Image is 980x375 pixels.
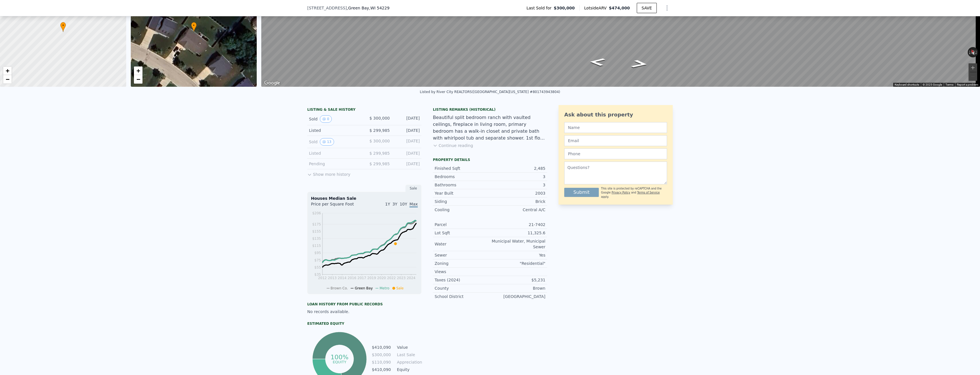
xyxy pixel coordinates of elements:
[490,222,545,227] div: 21-7402
[355,286,373,290] span: Green Bay
[609,6,630,10] span: $474,000
[435,207,490,213] div: Cooling
[312,237,321,241] tspan: $135
[490,252,545,258] div: Yes
[134,75,142,84] a: Zoom out
[969,63,977,72] button: Zoom in
[307,309,421,314] div: No records available.
[320,138,334,146] button: View historical data
[369,139,390,143] span: $ 300,000
[601,187,667,199] div: This site is protected by reCAPTCHA and the Google and apply.
[433,143,473,148] button: Continue reading
[435,174,490,180] div: Bedrooms
[314,251,321,255] tspan: $95
[554,5,575,11] span: $300,000
[945,83,953,86] a: Terms (opens in new tab)
[435,269,490,275] div: Views
[394,115,420,123] div: [DATE]
[435,294,490,299] div: School District
[369,6,389,10] span: , WI 54229
[564,148,667,159] input: Phone
[347,5,389,11] span: , Green Bay
[433,107,547,112] div: Listing Remarks (Historical)
[969,72,977,81] button: Zoom out
[312,229,321,233] tspan: $155
[435,230,490,236] div: Lot Sqft
[307,321,421,326] div: Estimated Equity
[369,162,390,166] span: $ 299,985
[320,115,332,123] button: View historical data
[435,277,490,283] div: Taxes (2024)
[311,201,364,210] div: Price per Square Foot
[975,47,978,57] button: Rotate clockwise
[612,191,630,194] a: Privacy Policy
[377,276,386,280] tspan: 2020
[369,116,390,120] span: $ 300,000
[307,107,421,113] div: LISTING & SALE HISTORY
[369,128,390,133] span: $ 299,985
[435,222,490,227] div: Parcel
[490,261,545,266] div: "Residential"
[191,23,197,28] span: •
[490,277,545,283] div: $5,231
[60,22,66,32] div: •
[968,47,971,57] button: Rotate counterclockwise
[527,5,554,11] span: Last Sold for
[435,285,490,291] div: County
[564,111,667,119] div: Ask about this property
[312,211,321,215] tspan: $206
[60,23,66,28] span: •
[263,79,282,87] a: Open this area in Google Maps (opens a new window)
[309,138,360,146] div: Sold
[490,174,545,180] div: 3
[392,202,397,206] span: 3Y
[923,83,942,86] span: © 2025 Google
[433,158,547,162] div: Property details
[311,195,418,201] div: Houses Median Sale
[338,276,347,280] tspan: 2014
[318,276,327,280] tspan: 2012
[387,276,396,280] tspan: 2022
[367,276,376,280] tspan: 2019
[396,344,421,350] td: Value
[307,5,347,11] span: [STREET_ADDRESS]
[969,47,977,58] button: Reset the view
[583,56,612,68] path: Go Northwest, Collegiate Way
[396,366,421,373] td: Equity
[3,75,12,84] a: Zoom out
[6,67,9,74] span: +
[435,190,490,196] div: Year Built
[309,115,360,123] div: Sold
[400,202,407,206] span: 10Y
[309,161,360,167] div: Pending
[490,285,545,291] div: Brown
[330,354,348,361] tspan: 100%
[490,199,545,204] div: Brick
[435,252,490,258] div: Sewer
[490,190,545,196] div: 2003
[309,150,360,156] div: Listed
[379,286,389,290] span: Metro
[371,359,391,365] td: $110,090
[490,294,545,299] div: [GEOGRAPHIC_DATA]
[435,241,490,247] div: Water
[307,169,350,177] button: Show more history
[394,150,420,156] div: [DATE]
[396,359,421,365] td: Appreciation
[312,244,321,248] tspan: $115
[394,128,420,133] div: [DATE]
[895,83,919,87] button: Keyboard shortcuts
[385,202,390,206] span: 1Y
[420,90,560,94] div: Listed by River City REALTORS ([GEOGRAPHIC_DATA][US_STATE] #801743943804)
[490,166,545,171] div: 2,485
[407,276,415,280] tspan: 2024
[333,360,346,364] tspan: equity
[435,166,490,171] div: Finished Sqft
[314,273,321,277] tspan: $35
[624,58,655,70] path: Go Southeast, Collegiate Way
[314,258,321,262] tspan: $75
[328,276,337,280] tspan: 2013
[409,202,418,207] span: Max
[307,302,421,307] div: Loan history from public records
[490,207,545,213] div: Central A/C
